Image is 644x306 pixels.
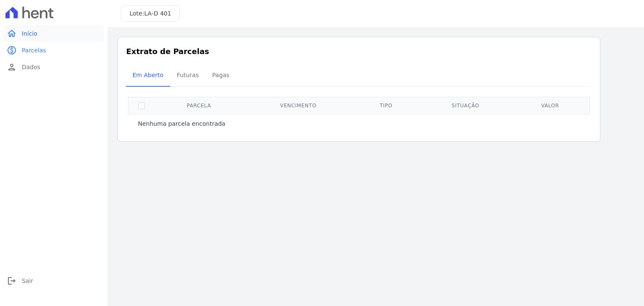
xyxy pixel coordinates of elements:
p: Nenhuma parcela encontrada [138,119,225,128]
th: Parcela [155,97,243,114]
th: Vencimento [243,97,354,114]
th: Tipo [354,97,418,114]
i: home [7,29,17,39]
span: Futuras [172,67,204,83]
a: paidParcelas [3,42,104,59]
span: LA-D 401 [144,10,171,17]
span: Sair [22,277,33,285]
h3: Lote: [130,9,171,18]
span: Dados [22,63,40,71]
th: Valor [513,97,588,114]
th: Situação [418,97,513,114]
a: Pagas [205,65,236,87]
span: Em Aberto [127,67,169,83]
span: Parcelas [22,46,46,54]
i: paid [7,45,17,55]
i: person [7,62,17,72]
a: personDados [3,59,104,75]
a: Futuras [170,65,205,87]
span: Início [22,29,37,38]
h3: Extrato de Parcelas [126,46,592,57]
a: homeInício [3,25,104,42]
a: Em Aberto [126,65,170,87]
i: logout [7,276,17,286]
a: logoutSair [3,272,104,289]
span: Pagas [207,67,234,83]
